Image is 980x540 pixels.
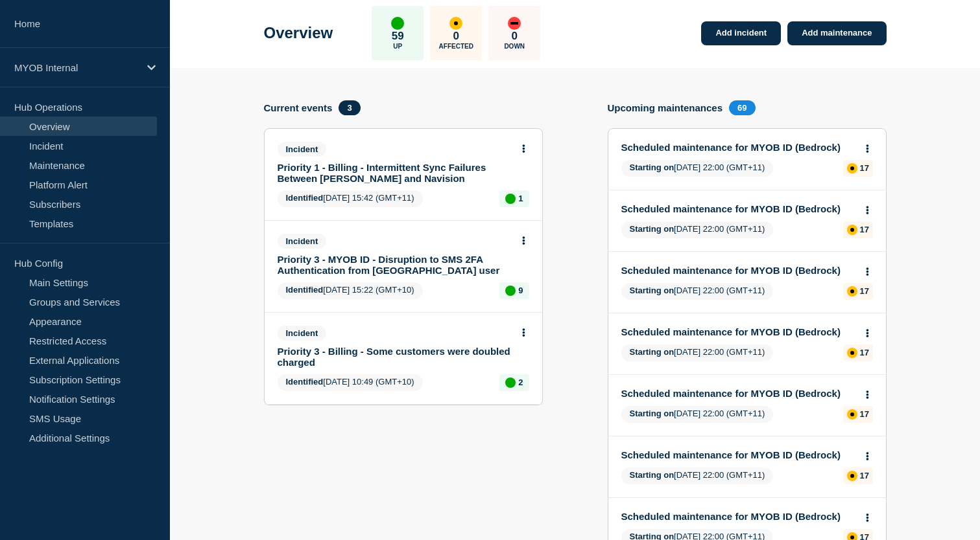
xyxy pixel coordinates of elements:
[508,17,521,30] div: down
[630,409,675,418] span: Starting on
[621,142,855,153] a: Scheduled maintenance for MYOB ID (Bedrock)
[518,194,523,203] p: 1
[847,471,857,481] div: affected
[630,470,675,480] span: Starting on
[449,17,462,30] div: affected
[787,21,886,45] a: Add maintenance
[505,377,516,388] div: up
[278,162,512,184] a: Priority 1 - Billing - Intermittent Sync Failures Between [PERSON_NAME] and Navision
[621,265,855,276] a: Scheduled maintenance for MYOB ID (Bedrock)
[621,160,774,177] span: [DATE] 22:00 (GMT+11)
[286,193,324,203] span: Identified
[392,30,404,43] p: 59
[630,347,675,357] span: Starting on
[439,43,473,50] p: Affected
[278,326,327,341] span: Incident
[630,224,675,234] span: Starting on
[278,142,327,157] span: Incident
[504,43,525,50] p: Down
[518,286,523,295] p: 9
[278,346,512,368] a: Priority 3 - Billing - Some customers were doubled charged
[608,102,723,113] h4: Upcoming maintenances
[264,24,333,42] h1: Overview
[621,388,855,399] a: Scheduled maintenance for MYOB ID (Bedrock)
[701,21,781,45] a: Add incident
[505,194,516,204] div: up
[847,286,857,297] div: affected
[847,409,857,420] div: affected
[278,374,423,391] span: [DATE] 10:49 (GMT+10)
[860,163,869,173] p: 17
[847,163,857,174] div: affected
[847,348,857,358] div: affected
[264,102,333,113] h4: Current events
[278,282,423,299] span: [DATE] 15:22 (GMT+10)
[505,286,516,296] div: up
[518,377,523,387] p: 2
[14,62,139,73] p: MYOB Internal
[630,163,675,172] span: Starting on
[729,100,755,115] span: 69
[512,30,518,43] p: 0
[278,234,327,249] span: Incident
[847,225,857,235] div: affected
[286,285,324,295] span: Identified
[630,286,675,295] span: Starting on
[278,254,512,276] a: Priority 3 - MYOB ID - Disruption to SMS 2FA Authentication from [GEOGRAPHIC_DATA] user
[621,283,774,300] span: [DATE] 22:00 (GMT+11)
[860,409,869,419] p: 17
[621,344,774,361] span: [DATE] 22:00 (GMT+11)
[860,225,869,234] p: 17
[621,467,774,484] span: [DATE] 22:00 (GMT+11)
[391,17,404,30] div: up
[621,203,855,214] a: Scheduled maintenance for MYOB ID (Bedrock)
[621,449,855,460] a: Scheduled maintenance for MYOB ID (Bedrock)
[860,286,869,296] p: 17
[621,511,855,522] a: Scheduled maintenance for MYOB ID (Bedrock)
[621,406,774,423] span: [DATE] 22:00 (GMT+11)
[621,326,855,337] a: Scheduled maintenance for MYOB ID (Bedrock)
[278,190,423,207] span: [DATE] 15:42 (GMT+11)
[860,471,869,480] p: 17
[393,43,402,50] p: Up
[621,221,774,238] span: [DATE] 22:00 (GMT+11)
[453,30,459,43] p: 0
[286,377,324,387] span: Identified
[860,348,869,357] p: 17
[339,100,360,115] span: 3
